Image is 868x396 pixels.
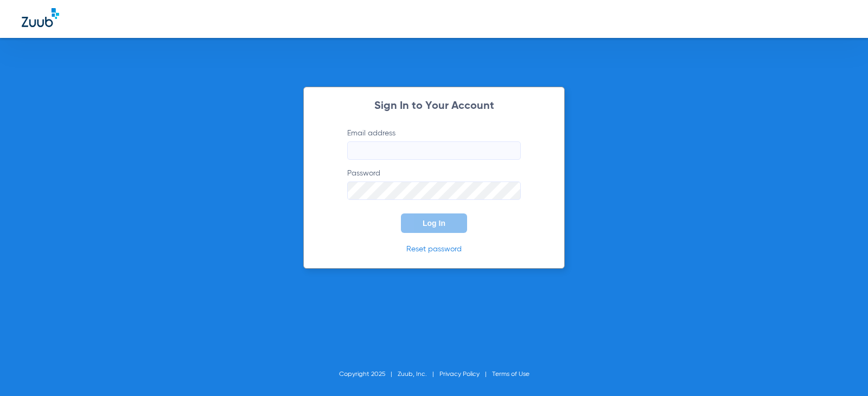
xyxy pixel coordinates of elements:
[492,371,529,378] a: Terms of Use
[347,168,521,200] label: Password
[347,141,521,160] input: Email address
[398,369,439,380] li: Zuub, Inc.
[423,219,445,228] span: Log In
[406,245,462,253] a: Reset password
[439,371,480,378] a: Privacy Policy
[347,128,521,160] label: Email address
[401,213,467,233] button: Log In
[22,8,59,27] img: Zuub Logo
[331,101,537,112] h2: Sign In to Your Account
[347,181,521,200] input: Password
[339,369,398,380] li: Copyright 2025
